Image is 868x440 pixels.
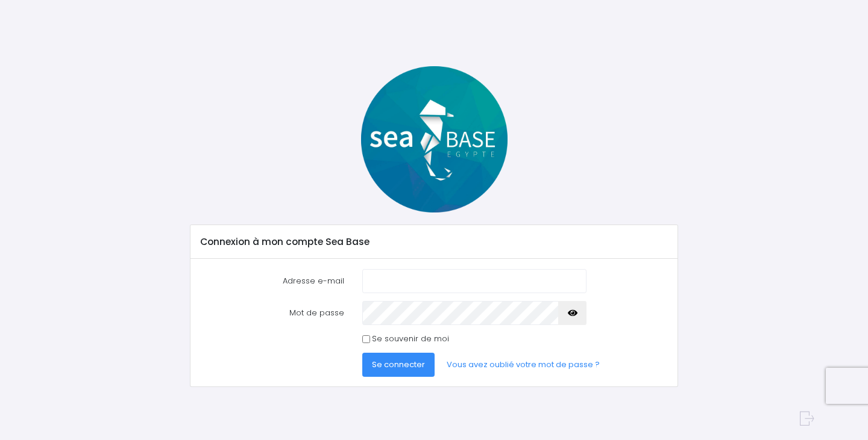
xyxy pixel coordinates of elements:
a: Vous avez oublié votre mot de passe ? [437,353,609,377]
span: Se connecter [372,359,425,370]
div: Connexion à mon compte Sea Base [190,225,678,259]
label: Mot de passe [191,301,353,325]
button: Se connecter [362,353,435,377]
label: Adresse e-mail [191,269,353,293]
label: Se souvenir de moi [372,333,449,345]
